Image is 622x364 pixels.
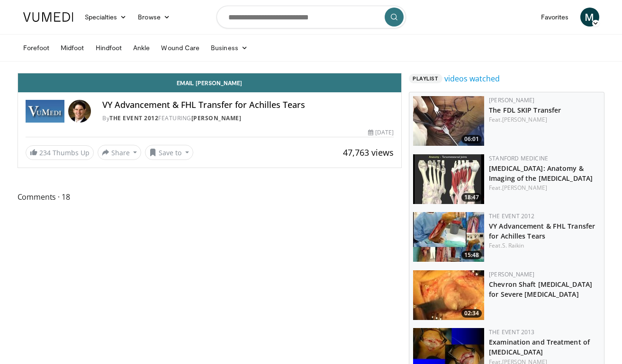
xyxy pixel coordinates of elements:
[98,145,142,160] button: Share
[132,8,176,27] a: Browse
[489,337,590,356] a: Examination and Treatment of [MEDICAL_DATA]
[413,270,484,320] a: 02:34
[23,12,73,22] img: VuMedi Logo
[489,115,600,124] div: Feat.
[55,38,90,57] a: Midfoot
[461,251,482,259] span: 15:48
[145,145,193,160] button: Save to
[413,96,484,146] img: f990d69f-f6d9-4a5e-a9cd-ccb3898b80d3.150x105_q85_crop-smart_upscale.jpg
[90,38,128,57] a: Hindfoot
[489,96,534,104] a: [PERSON_NAME]
[18,73,402,92] a: Email [PERSON_NAME]
[489,280,592,299] a: Chevron Shaft [MEDICAL_DATA] for Severe [MEDICAL_DATA]
[461,193,482,202] span: 18:47
[535,8,575,27] a: Favorites
[413,212,484,262] a: 15:48
[343,147,394,158] span: 47,763 views
[413,154,484,204] a: 18:47
[368,128,394,137] div: [DATE]
[413,154,484,204] img: cf38df8d-9b01-422e-ad42-3a0389097cd5.150x105_q85_crop-smart_upscale.jpg
[155,38,205,57] a: Wound Care
[489,184,600,192] div: Feat.
[502,115,547,124] a: [PERSON_NAME]
[26,145,94,160] a: 234 Thumbs Up
[580,8,599,27] a: M
[461,309,482,318] span: 02:34
[502,241,524,249] a: S. Raikin
[489,154,548,162] a: Stanford Medicine
[26,100,65,123] img: The Event 2012
[489,106,561,115] a: The FDL SKIP Transfer
[102,100,394,110] h4: VY Advancement & FHL Transfer for Achilles Tears
[216,6,406,28] input: Search topics, interventions
[39,148,51,157] span: 234
[409,74,442,83] span: Playlist
[79,8,133,27] a: Specialties
[413,96,484,146] a: 06:01
[102,114,394,123] div: By FEATURING
[18,38,55,57] a: Forefoot
[489,328,534,336] a: The Event 2013
[413,212,484,262] img: f5016854-7c5d-4d2b-bf8b-0701c028b37d.150x105_q85_crop-smart_upscale.jpg
[127,38,155,57] a: Ankle
[489,270,534,278] a: [PERSON_NAME]
[502,184,547,192] a: [PERSON_NAME]
[489,212,534,220] a: The Event 2012
[444,73,500,84] a: videos watched
[489,164,593,183] a: [MEDICAL_DATA]: Anatomy & Imaging of the [MEDICAL_DATA]
[489,222,595,240] a: VY Advancement & FHL Transfer for Achilles Tears
[109,114,158,122] a: The Event 2012
[413,270,484,320] img: sanhudo_chevron_3.png.150x105_q85_crop-smart_upscale.jpg
[191,114,242,122] a: [PERSON_NAME]
[461,135,482,143] span: 06:01
[205,38,253,57] a: Business
[68,100,91,123] img: Avatar
[18,191,402,203] span: Comments 18
[489,241,600,250] div: Feat.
